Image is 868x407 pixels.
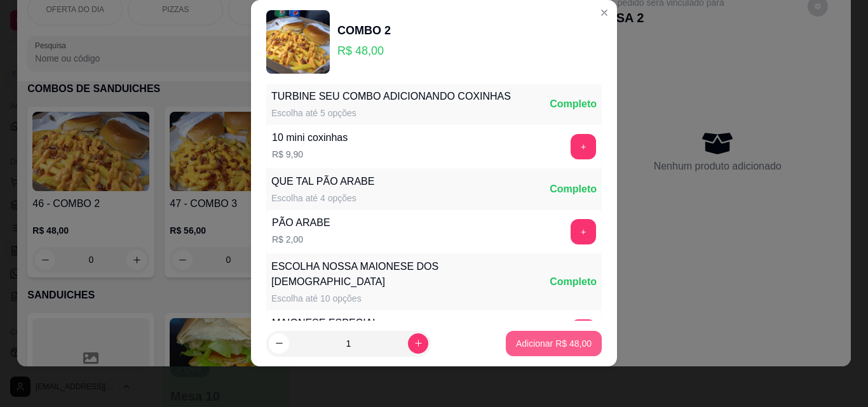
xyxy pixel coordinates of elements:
[271,292,550,305] div: Escolha até 10 opções
[337,42,391,60] p: R$ 48,00
[272,316,378,331] div: MAIONESE ESPECIAL
[550,182,597,197] div: Completo
[506,331,602,356] button: Adicionar R$ 48,00
[571,134,596,159] button: add
[272,148,348,161] p: R$ 9,90
[571,319,596,345] button: add
[337,22,391,39] div: COMBO 2
[550,97,597,112] div: Completo
[271,107,511,119] div: Escolha até 5 opções
[271,259,550,290] div: ESCOLHA NOSSA MAIONESE DOS [DEMOGRAPHIC_DATA]
[516,337,592,350] p: Adicionar R$ 48,00
[408,333,428,354] button: increase-product-quantity
[269,333,289,354] button: decrease-product-quantity
[571,219,596,244] button: add
[271,174,374,189] div: QUE TAL PÃO ARABE
[271,192,374,204] div: Escolha até 4 opções
[266,10,330,74] img: product-image
[272,233,330,246] p: R$ 2,00
[272,215,330,230] div: PÃO ARABE
[594,3,614,23] button: Close
[550,274,597,290] div: Completo
[272,130,348,145] div: 10 mini coxinhas
[271,89,511,104] div: TURBINE SEU COMBO ADICIONANDO COXINHAS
